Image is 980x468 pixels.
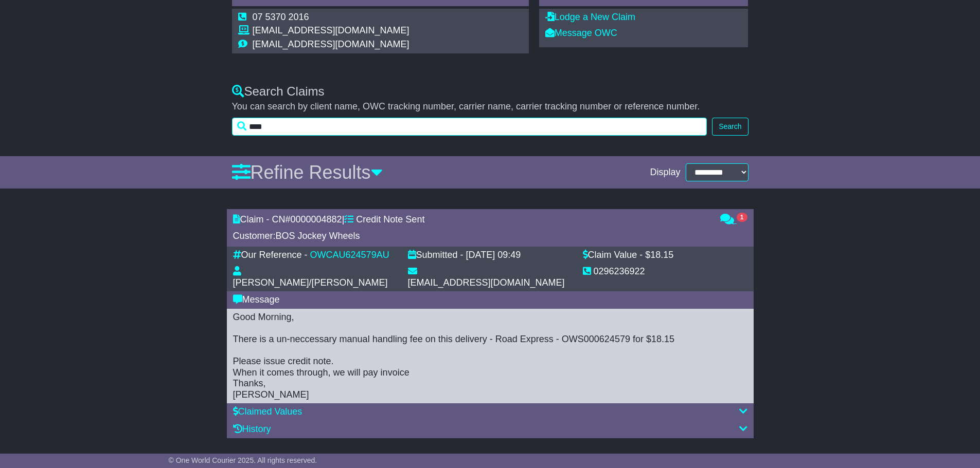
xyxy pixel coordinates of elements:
[466,250,521,261] div: [DATE] 09:49
[233,277,388,289] div: [PERSON_NAME]/[PERSON_NAME]
[650,167,680,178] span: Display
[408,250,464,261] div: Submitted -
[233,424,271,434] a: History
[310,250,389,260] a: OWCAU624579AU
[233,424,747,435] div: History
[276,231,360,241] span: BOS Jockey Wheels
[356,214,424,224] span: Credit Note Sent
[253,25,409,39] td: [EMAIL_ADDRESS][DOMAIN_NAME]
[232,162,383,183] a: Refine Results
[233,406,302,417] a: Claimed Values
[737,213,747,222] span: 1
[253,12,409,26] td: 07 5370 2016
[712,118,748,136] button: Search
[583,250,643,261] div: Claim Value -
[291,214,342,224] span: 0000004882
[233,312,747,401] div: Good Morning, There is a un-neccessary manual handling fee on this delivery - Road Express - OWS0...
[233,250,308,261] div: Our Reference -
[233,294,747,306] div: Message
[233,406,747,418] div: Claimed Values
[408,277,565,289] div: [EMAIL_ADDRESS][DOMAIN_NAME]
[720,215,747,225] a: 1
[233,214,710,226] div: Claim - CN# |
[233,231,710,242] div: Customer:
[253,39,409,50] td: [EMAIL_ADDRESS][DOMAIN_NAME]
[169,456,317,464] span: © One World Courier 2025. All rights reserved.
[545,12,635,22] a: Lodge a New Claim
[594,266,645,277] div: 0296236922
[645,250,673,261] div: $18.15
[232,84,749,99] div: Search Claims
[232,101,749,113] p: You can search by client name, OWC tracking number, carrier name, carrier tracking number or refe...
[545,28,617,38] a: Message OWC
